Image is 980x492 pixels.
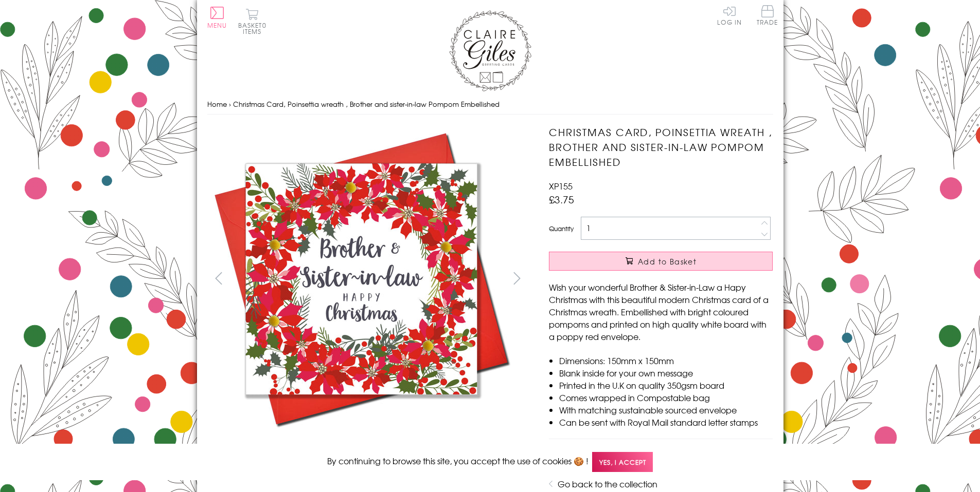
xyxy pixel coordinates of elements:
[549,180,573,192] span: XP155
[243,21,266,36] span: 0 items
[559,367,773,379] li: Blank inside for your own message
[549,192,574,206] span: £3.75
[559,379,773,391] li: Printed in the U.K on quality 350gsm board
[549,252,773,271] button: Add to Basket
[559,404,773,416] li: With matching sustainable sourced envelope
[757,5,778,25] span: Trade
[592,452,653,472] span: Yes, I accept
[505,267,528,290] button: next
[229,99,231,109] span: ›
[558,478,657,490] a: Go back to the collection
[549,224,574,233] label: Quantity
[207,94,773,115] nav: breadcrumbs
[207,7,227,28] button: Menu
[207,125,515,433] img: Christmas Card, Poinsettia wreath , Brother and sister-in-law Pompom Embellished
[207,21,227,30] span: Menu
[238,8,266,34] button: Basket0 items
[757,5,778,27] a: Trade
[717,5,742,25] a: Log In
[528,125,837,432] img: Christmas Card, Poinsettia wreath , Brother and sister-in-law Pompom Embellished
[559,354,773,367] li: Dimensions: 150mm x 150mm
[559,391,773,404] li: Comes wrapped in Compostable bag
[549,125,773,169] h1: Christmas Card, Poinsettia wreath , Brother and sister-in-law Pompom Embellished
[549,281,773,343] p: Wish your wonderful Brother & Sister-in-Law a Hapy Christmas with this beautiful modern Christmas...
[449,10,531,91] img: Claire Giles Greetings Cards
[638,256,697,267] span: Add to Basket
[233,99,500,109] span: Christmas Card, Poinsettia wreath , Brother and sister-in-law Pompom Embellished
[207,267,230,290] button: prev
[559,416,773,428] li: Can be sent with Royal Mail standard letter stamps
[207,99,227,109] a: Home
